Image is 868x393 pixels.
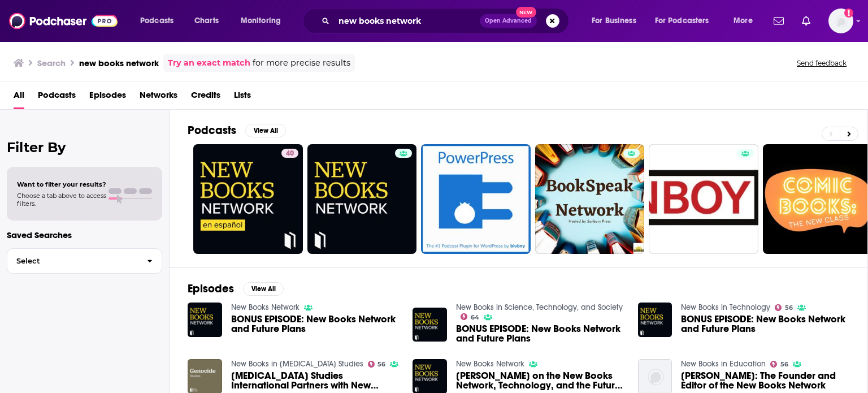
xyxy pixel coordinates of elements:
[780,362,788,367] span: 56
[413,308,447,342] img: BONUS EPISODE: New Books Network and Future Plans
[79,58,159,68] h3: new books network
[828,8,853,33] button: Show profile menu
[7,248,162,274] button: Select
[132,12,188,30] button: open menu
[480,14,537,28] button: Open AdvancedNew
[241,13,281,29] span: Monitoring
[193,144,303,254] a: 40
[775,304,793,311] a: 56
[286,148,294,159] span: 40
[377,362,385,367] span: 56
[233,12,296,30] button: open menu
[681,314,849,334] a: BONUS EPISODE: New Books Network and Future Plans
[456,324,624,343] a: BONUS EPISODE: New Books Network and Future Plans
[797,11,815,31] a: Show notifications dropdown
[194,13,219,29] span: Charts
[37,58,66,68] h3: Search
[734,13,753,29] span: More
[191,86,220,109] a: Credits
[188,282,284,296] a: EpisodesView All
[769,11,788,31] a: Show notifications dropdown
[140,86,177,109] a: Networks
[89,86,126,109] a: Episodes
[243,282,284,296] button: View All
[253,57,350,70] span: for more precise results
[456,303,623,312] a: New Books in Science, Technology, and Society
[188,303,222,337] img: BONUS EPISODE: New Books Network and Future Plans
[245,124,286,137] button: View All
[231,371,400,390] span: [MEDICAL_DATA] Studies International Partners with New Books Network
[368,361,386,368] a: 56
[187,12,225,30] a: Charts
[456,371,624,390] a: Marshall Poe on the New Books Network, Technology, and the Future of Academic Communication
[681,371,849,390] a: Marshall Poe: The Founder and Editor of the New Books Network
[592,13,636,29] span: For Business
[7,230,162,240] p: Saved Searches
[770,361,788,368] a: 56
[231,371,400,390] a: Genocide Studies International Partners with New Books Network
[681,303,770,312] a: New Books in Technology
[281,149,298,158] a: 40
[38,86,76,109] a: Podcasts
[140,13,173,29] span: Podcasts
[334,12,480,30] input: Search podcasts, credits, & more...
[168,57,250,70] a: Try an exact match
[828,8,853,33] span: Logged in as madeleinelbrownkensington
[516,7,536,18] span: New
[9,10,118,32] img: Podchaser - Follow, Share and Rate Podcasts
[638,303,672,337] img: BONUS EPISODE: New Books Network and Future Plans
[231,314,400,334] a: BONUS EPISODE: New Books Network and Future Plans
[681,359,766,369] a: New Books in Education
[17,192,106,208] span: Choose a tab above to access filters.
[314,8,580,34] div: Search podcasts, credits, & more...
[828,8,853,33] img: User Profile
[681,371,849,390] span: [PERSON_NAME]: The Founder and Editor of the New Books Network
[785,305,793,310] span: 56
[584,12,650,30] button: open menu
[188,123,236,137] h2: Podcasts
[655,13,709,29] span: For Podcasters
[726,12,767,30] button: open menu
[456,371,624,390] span: [PERSON_NAME] on the New Books Network, Technology, and the Future of Academic Communication
[231,303,300,312] a: New Books Network
[844,8,853,18] svg: Add a profile image
[461,313,479,320] a: 64
[231,359,363,369] a: New Books in Genocide Studies
[648,12,726,30] button: open menu
[188,123,286,137] a: PodcastsView All
[793,58,850,68] button: Send feedback
[14,86,24,109] a: All
[456,359,524,369] a: New Books Network
[471,315,479,320] span: 64
[234,86,251,109] a: Lists
[188,282,234,296] h2: Episodes
[7,257,138,265] span: Select
[7,139,162,156] h2: Filter By
[17,180,106,188] span: Want to filter your results?
[485,18,532,24] span: Open Advanced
